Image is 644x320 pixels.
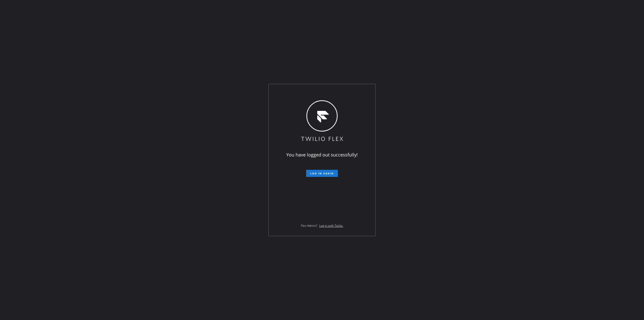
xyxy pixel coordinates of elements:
[286,152,358,158] span: You have logged out successfully!
[306,170,338,177] button: Log in again
[301,223,317,228] span: Flex Admin?
[310,172,334,175] span: Log in again
[319,223,343,228] a: Log in with Twilio.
